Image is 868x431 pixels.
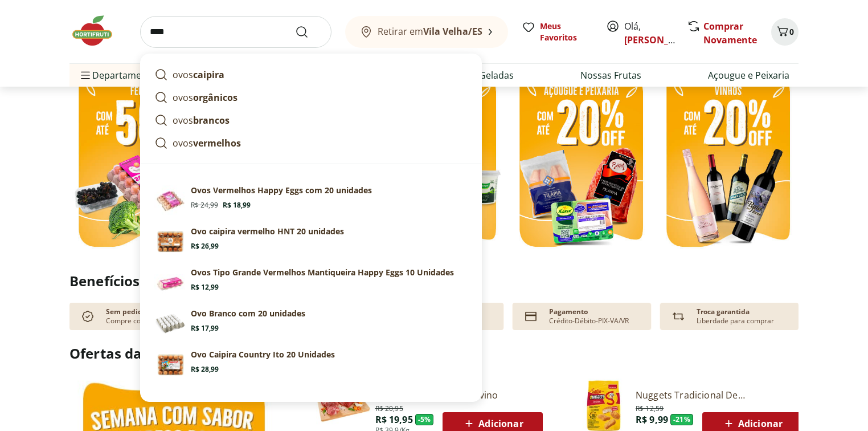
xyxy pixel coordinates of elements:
strong: caipira [193,68,224,81]
p: ovos [173,68,224,82]
a: Ovos Tipo Grande Vermelhos Mantiqueira Happy Eggs 10 UnidadesOvos Tipo Grande Vermelhos Mantiquei... [150,262,472,303]
img: vinhos [657,68,799,257]
span: R$ 19,95 [375,413,413,426]
span: R$ 28,99 [191,365,219,374]
p: Ovo Caipira Country Ito 20 Unidades [191,349,335,360]
a: Comprar Novamente [703,20,757,46]
span: - 21 % [670,414,693,425]
p: Compre como preferir [106,316,177,326]
button: Carrinho [771,18,799,46]
p: ovos [173,91,238,104]
a: Ovos Vermelhos Happy Eggs com 20 unidadesOvos Vermelhos Happy Eggs com 20 unidadesR$ 24,99R$ 18,99 [150,180,472,221]
span: R$ 18,99 [223,201,251,210]
button: Retirar emVila Velha/ES [345,16,508,48]
span: R$ 9,99 [636,413,668,426]
img: Devolução [669,307,687,326]
img: Hortifruti [69,14,126,48]
a: PrincipalOvo Caipira Country Ito 20 UnidadesR$ 28,99 [150,344,472,385]
p: Ovo Branco com 20 unidades [191,308,305,319]
span: R$ 12,59 [636,402,664,413]
p: Ovos Vermelhos Happy Eggs com 20 unidades [191,185,372,196]
span: R$ 17,99 [191,324,219,333]
a: ovosbrancos [150,109,472,132]
span: Olá, [624,19,675,47]
span: Retirar em [378,26,482,36]
img: Principal [154,349,186,381]
a: Meus Favoritos [522,21,592,43]
button: Menu [79,62,92,89]
button: Submit Search [295,25,322,39]
img: Principal [154,308,186,340]
a: [PERSON_NAME] [624,34,698,46]
span: Adicionar [722,417,783,430]
a: Açougue e Peixaria [708,68,789,82]
p: ovos [173,136,241,150]
span: R$ 12,99 [191,283,219,292]
p: Liberdade para comprar [697,316,774,326]
a: ovoscaipira [150,63,472,86]
p: Pagamento [549,307,588,316]
span: - 5 % [415,414,434,425]
p: Ovo caipira vermelho HNT 20 unidades [191,226,344,237]
span: R$ 26,99 [191,242,219,251]
img: check [79,307,97,326]
img: card [522,307,540,326]
h2: Ofertas da Semana [69,344,799,363]
img: resfriados [510,68,652,257]
img: feira [69,68,211,257]
p: Crédito-Débito-PIX-VA/VR [549,316,629,326]
a: Nossas Frutas [580,68,641,82]
a: PrincipalOvo Branco com 20 unidadesR$ 17,99 [150,303,472,344]
img: Ovos Vermelhos Happy Eggs com 20 unidades [154,185,186,217]
strong: orgânicos [193,91,238,104]
img: Ovos Tipo Grande Vermelhos Mantiqueira Happy Eggs 10 Unidades [154,267,186,299]
p: ovos [173,113,230,127]
a: ovosvermelhos [150,132,472,154]
span: Departamentos [79,62,161,89]
b: Vila Velha/ES [423,25,482,38]
p: Sem pedido mínimo [106,307,175,316]
span: Adicionar [462,417,523,430]
span: 0 [789,26,794,37]
span: R$ 24,99 [191,201,218,210]
a: ovosorgânicos [150,86,472,109]
span: R$ 20,95 [375,402,403,413]
p: Ovos Tipo Grande Vermelhos Mantiqueira Happy Eggs 10 Unidades [191,267,454,278]
strong: vermelhos [193,137,241,149]
a: Nuggets Tradicional De [PERSON_NAME] - 300G [636,389,802,401]
strong: brancos [193,114,230,127]
a: Ovo caipira vermelho HNT 20 unidadesR$ 26,99 [150,221,472,262]
span: Meus Favoritos [540,21,592,43]
h2: Benefícios! [69,273,799,289]
p: Troca garantida [697,307,750,316]
input: search [140,16,331,48]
